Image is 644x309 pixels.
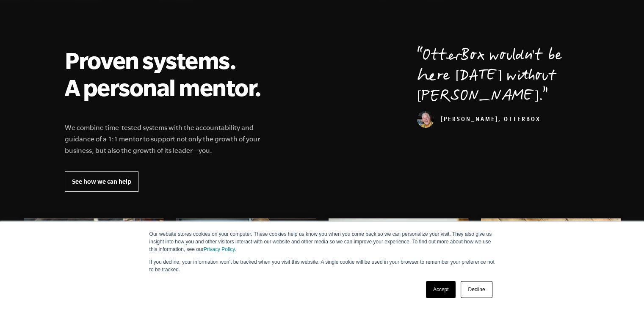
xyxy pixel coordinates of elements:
a: Decline [461,281,492,298]
a: Privacy Policy [204,246,235,252]
img: beyond the e myth, e-myth, the e myth [176,218,316,303]
a: Accept [426,281,456,298]
img: Curt Richardson, OtterBox [417,111,434,128]
p: If you decline, your information won’t be tracked when you visit this website. A single cookie wi... [149,258,495,273]
h2: Proven systems. A personal mentor. [65,47,271,101]
p: We combine time-tested systems with the accountability and guidance of a 1:1 mentor to support no... [65,122,271,156]
img: Books include beyond the e myth, e-myth, the e myth [329,218,468,303]
img: beyond the e myth, e-myth, the e myth, e myth revisited [24,218,163,303]
img: Books include beyond the e myth, e-myth, the e myth [481,218,621,303]
p: Our website stores cookies on your computer. These cookies help us know you when you come back so... [149,230,495,253]
p: OtterBox wouldn't be here [DATE] without [PERSON_NAME]. [417,47,580,108]
cite: [PERSON_NAME], OtterBox [417,117,541,124]
a: See how we can help [65,171,138,192]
